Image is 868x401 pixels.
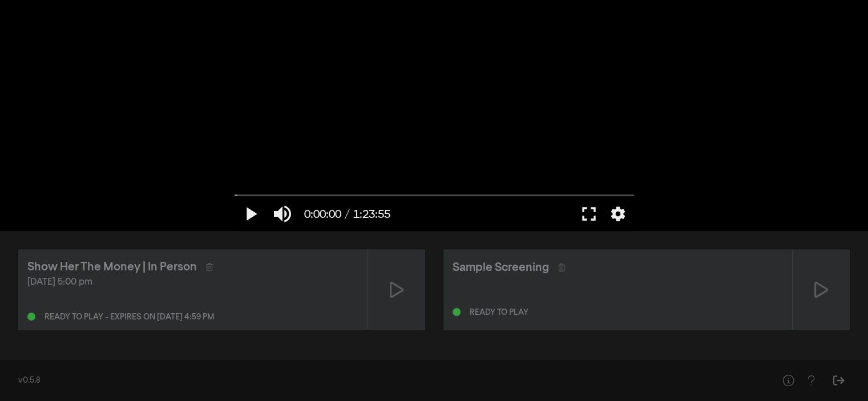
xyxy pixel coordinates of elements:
div: Ready to play [470,309,528,317]
div: Sample Screening [453,259,549,276]
div: Show Her The Money | In Person [27,258,197,276]
button: Full screen [573,197,605,231]
div: v0.5.8 [18,375,754,387]
button: 0:00:00 / 1:23:55 [298,197,396,231]
button: Play [235,197,267,231]
div: [DATE] 5:00 pm [27,276,358,289]
button: Sign Out [827,369,850,392]
button: Help [777,369,800,392]
button: More settings [605,197,631,231]
button: Help [800,369,822,392]
button: Mute [267,197,298,231]
div: Ready to play - expires on [DATE] 4:59 pm [45,313,214,321]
